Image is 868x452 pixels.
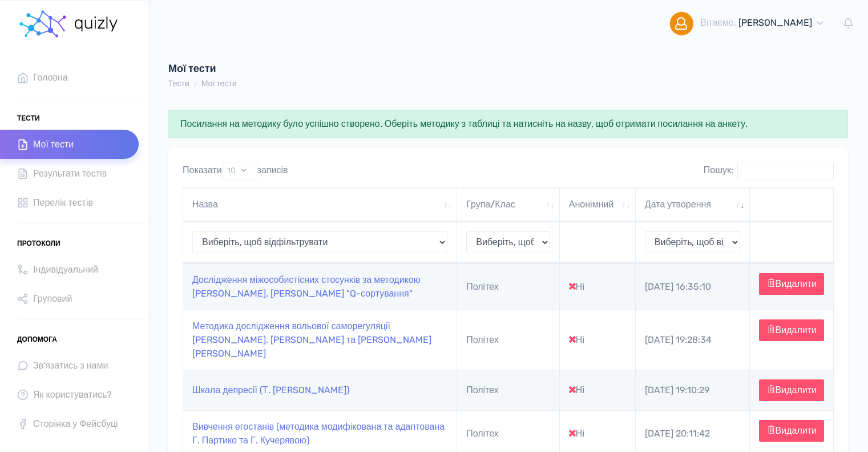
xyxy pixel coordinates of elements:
[560,370,636,410] td: Ні
[457,188,560,222] th: Група/Клас: активувати для сортування стовпців за зростанням
[560,310,636,370] td: Ні
[33,358,108,373] span: Зв'язатись з нами
[457,310,560,370] td: Політех
[636,263,750,310] td: [DATE] 16:35:10
[33,166,107,181] span: Результати тестів
[33,416,118,431] span: Сторінка у Фейсбуці
[759,273,824,295] button: Видалити
[192,321,431,359] a: Методика дослідження вольової саморегуляції [PERSON_NAME]. [PERSON_NAME] та [PERSON_NAME] [PERSON...
[168,78,237,90] nav: breadcrumb
[17,235,60,252] span: Протоколи
[17,7,68,41] img: homepage
[17,331,57,348] span: Допомога
[560,263,636,310] td: Ні
[168,63,558,75] h4: Мої тести
[560,188,636,222] th: Анонімний: активувати для сортування стовпців за зростанням
[168,110,848,138] div: Посилання на методику було успішно створено. Оберіть методику з таблиці та натисніть на назву, що...
[704,162,834,179] label: Пошук:
[222,162,257,179] select: Показатизаписів
[759,319,824,341] button: Видалити
[183,188,457,222] th: Назва: активувати для сортування стовпців за зростанням
[457,263,560,310] td: Політех
[17,1,120,46] a: homepage homepage
[457,370,560,410] td: Політех
[33,195,93,210] span: Перелік тестів
[189,78,237,90] li: Мої тести
[74,17,120,31] img: homepage
[33,291,72,306] span: Груповий
[183,162,288,179] label: Показати записів
[33,262,98,277] span: Індивідуальний
[192,385,349,395] a: Шкала депресії (Т. [PERSON_NAME])
[636,188,750,222] th: Дата утворення: активувати для сортування стовпців за зростанням
[759,379,824,401] button: Видалити
[737,162,834,179] input: Пошук:
[33,70,68,85] span: Головна
[636,370,750,410] td: [DATE] 19:10:29
[33,387,112,402] span: Як користуватись?
[192,421,445,446] a: Вивчення егостанів (методика модифікована та адаптована Г. Партико та Г. Кучерявою)
[168,78,189,90] li: Тести
[759,420,824,442] button: Видалити
[738,17,812,28] span: [PERSON_NAME]
[192,274,421,299] a: Дослідження міжособистісних стосунків за методикою [PERSON_NAME]. [PERSON_NAME] "Q-сортування"
[636,310,750,370] td: [DATE] 19:28:34
[17,110,40,127] span: Тести
[33,137,74,152] span: Мої тести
